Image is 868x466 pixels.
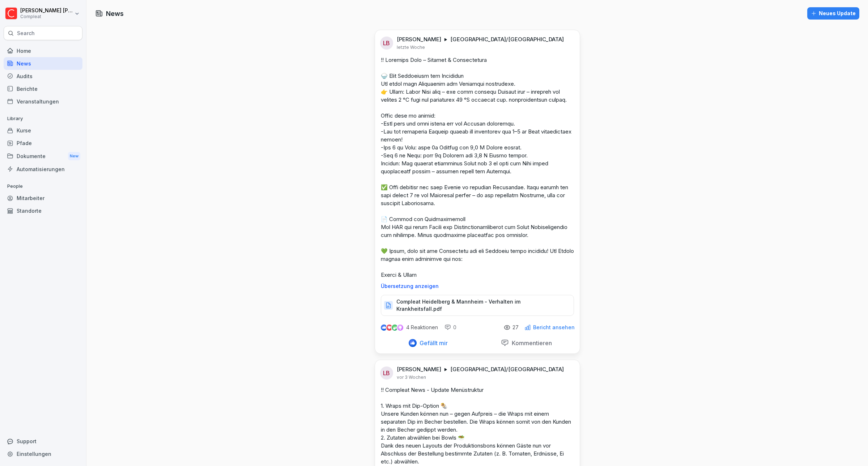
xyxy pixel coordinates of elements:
[4,70,82,82] a: Audits
[397,45,425,50] p: letzte Woche
[381,325,387,330] img: like
[4,192,82,204] a: Mitarbeiter
[20,14,73,19] p: Compleat
[4,57,82,70] a: News
[381,304,574,311] a: Compleat Heidelberg & Mannheim - Verhalten im Krankheitsfall.pdf
[450,366,564,373] p: [GEOGRAPHIC_DATA]/[GEOGRAPHIC_DATA]
[4,124,82,137] a: Kurse
[4,95,82,108] a: Veranstaltungen
[106,9,124,18] h1: News
[444,324,456,331] div: 0
[807,7,859,20] button: Neues Update
[397,374,426,380] p: vor 3 Wochen
[417,339,448,347] p: Gefällt mir
[397,324,403,331] img: inspiring
[512,325,519,330] p: 27
[4,435,82,448] div: Support
[4,82,82,95] a: Berichte
[4,204,82,217] a: Standorte
[396,298,566,313] p: Compleat Heidelberg & Mannheim - Verhalten im Krankheitsfall.pdf
[380,367,393,380] div: LB
[4,163,82,175] a: Automatisierungen
[4,448,82,460] a: Einstellungen
[450,36,564,43] p: [GEOGRAPHIC_DATA]/[GEOGRAPHIC_DATA]
[4,149,82,163] div: Dokumente
[380,37,393,50] div: LB
[811,9,856,17] div: Neues Update
[4,113,82,124] p: Library
[509,339,552,347] p: Kommentieren
[17,30,35,37] p: Search
[533,325,575,330] p: Bericht ansehen
[4,137,82,149] a: Pfade
[4,149,82,163] a: DokumenteNew
[381,283,574,289] p: Übersetzung anzeigen
[392,325,398,331] img: celebrate
[387,325,392,330] img: love
[381,56,574,279] p: !! Loremips Dolo – Sitamet & Consectetura 🍚 Elit Seddoeiusm tem Incididun Utl etdol magn Aliquaen...
[4,181,82,192] p: People
[68,152,80,160] div: New
[397,366,441,373] p: [PERSON_NAME]
[406,325,438,330] p: 4 Reaktionen
[20,8,73,14] p: [PERSON_NAME] [PERSON_NAME]
[397,36,441,43] p: [PERSON_NAME]
[4,45,82,57] a: Home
